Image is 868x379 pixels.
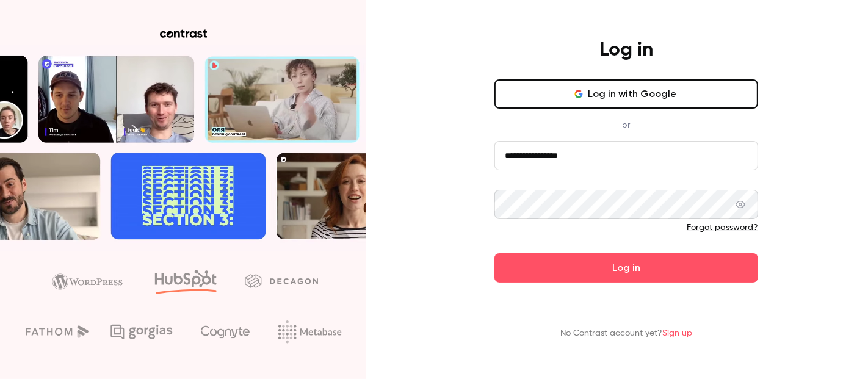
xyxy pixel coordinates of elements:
button: Log in [494,253,758,283]
a: Forgot password? [687,223,758,232]
h4: Log in [599,38,653,62]
span: or [617,118,637,131]
button: Log in with Google [494,79,758,109]
img: decagon [245,274,318,287]
a: Sign up [662,329,692,337]
p: No Contrast account yet? [560,327,692,340]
